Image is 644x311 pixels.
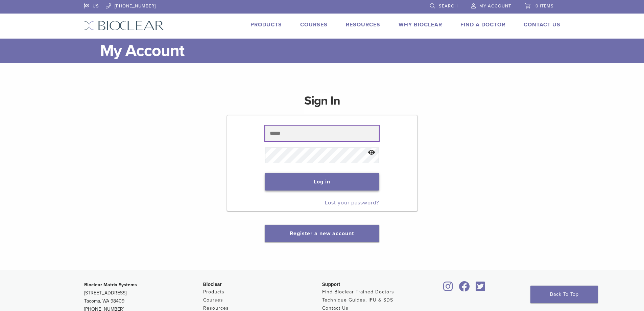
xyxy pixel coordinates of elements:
button: Register a new account [265,225,379,242]
a: Register a new account [290,230,354,237]
button: Show password [364,144,379,161]
a: Products [251,21,282,28]
a: Resources [346,21,380,28]
a: Why Bioclear [399,21,442,28]
a: Find Bioclear Trained Doctors [322,289,394,295]
a: Find A Doctor [460,21,505,28]
a: Courses [203,297,223,303]
button: Log in [265,173,379,191]
a: Contact Us [322,305,349,311]
a: Products [203,289,224,295]
span: Support [322,282,340,287]
a: Lost your password? [325,199,379,206]
img: Bioclear [84,21,164,30]
a: Resources [203,305,229,311]
span: Bioclear [203,282,222,287]
span: My Account [479,3,511,9]
a: Back To Top [530,286,598,303]
h1: Sign In [304,93,340,114]
strong: Bioclear Matrix Systems [84,282,137,288]
a: Bioclear [457,285,472,292]
a: Bioclear [441,285,455,292]
a: Technique Guides, IFU & SDS [322,297,393,303]
span: Search [439,3,458,9]
h1: My Account [100,39,560,63]
span: 0 items [535,3,554,9]
a: Contact Us [524,21,560,28]
a: Courses [300,21,328,28]
a: Bioclear [474,285,488,292]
